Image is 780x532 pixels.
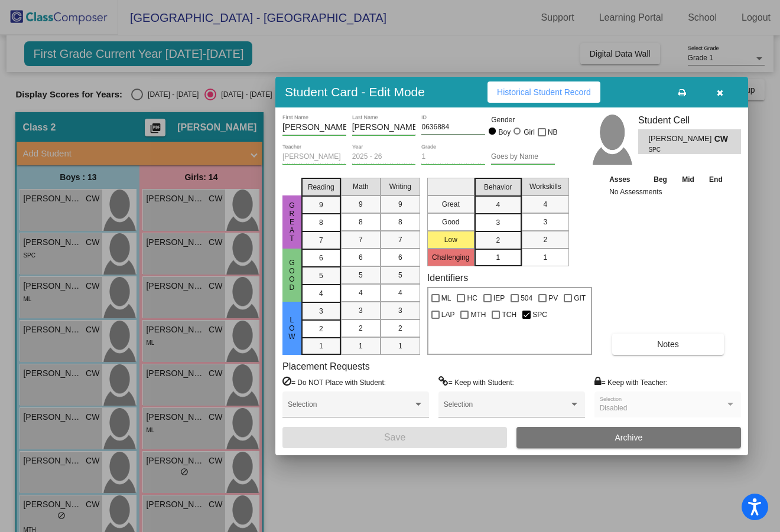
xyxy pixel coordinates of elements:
[493,291,505,305] span: IEP
[353,181,369,192] span: Math
[548,125,558,139] span: NB
[359,234,363,245] span: 7
[441,308,455,322] span: LAP
[600,404,628,412] span: Disabled
[319,235,323,246] span: 7
[498,127,511,138] div: Boy
[615,433,643,442] span: Archive
[529,181,561,192] span: Workskills
[612,334,724,355] button: Notes
[606,173,646,186] th: Asses
[606,186,730,198] td: No Assessments
[319,200,323,210] span: 9
[285,84,425,99] h3: Student Card - Edit Mode
[319,253,323,263] span: 6
[359,252,363,263] span: 6
[543,252,547,263] span: 1
[497,87,591,97] span: Historical Student Record
[359,305,363,316] span: 3
[282,361,370,372] label: Placement Requests
[427,272,468,283] label: Identifiers
[319,217,323,228] span: 8
[398,217,402,227] span: 8
[398,252,402,263] span: 6
[287,316,297,341] span: Low
[484,182,512,192] span: Behavior
[638,115,741,126] h3: Student Cell
[543,217,547,227] span: 3
[287,201,297,243] span: Great
[319,288,323,299] span: 4
[714,133,731,145] span: CW
[421,123,485,132] input: Enter ID
[359,341,363,351] span: 1
[675,173,701,186] th: Mid
[516,427,741,448] button: Archive
[548,291,558,305] span: PV
[521,291,532,305] span: 504
[657,340,679,349] span: Notes
[282,427,507,448] button: Save
[282,153,346,161] input: teacher
[421,153,485,161] input: grade
[287,259,297,292] span: Good
[648,145,706,154] span: SPC
[398,288,402,298] span: 4
[398,341,402,351] span: 1
[467,291,477,305] span: HC
[359,288,363,298] span: 4
[359,217,363,227] span: 8
[319,306,323,316] span: 3
[594,376,668,388] label: = Keep with Teacher:
[319,324,323,334] span: 2
[308,182,334,192] span: Reading
[441,291,451,305] span: ML
[496,235,500,246] span: 2
[319,270,323,281] span: 5
[470,308,486,322] span: MTH
[543,234,547,245] span: 2
[398,199,402,210] span: 9
[491,153,555,161] input: goes by name
[502,308,516,322] span: TCH
[352,153,416,161] input: year
[496,200,500,210] span: 4
[398,323,402,334] span: 2
[389,181,411,192] span: Writing
[646,173,674,186] th: Beg
[574,291,586,305] span: GIT
[398,305,402,316] span: 3
[398,270,402,280] span: 5
[359,270,363,280] span: 5
[532,308,547,322] span: SPC
[523,127,535,138] div: Girl
[491,115,555,125] mat-label: Gender
[282,376,386,388] label: = Do NOT Place with Student:
[398,234,402,245] span: 7
[487,81,600,103] button: Historical Student Record
[384,432,405,442] span: Save
[496,252,500,263] span: 1
[701,173,730,186] th: End
[648,133,714,145] span: [PERSON_NAME]
[496,217,500,228] span: 3
[438,376,514,388] label: = Keep with Student:
[319,341,323,351] span: 1
[359,199,363,210] span: 9
[359,323,363,334] span: 2
[543,199,547,210] span: 4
